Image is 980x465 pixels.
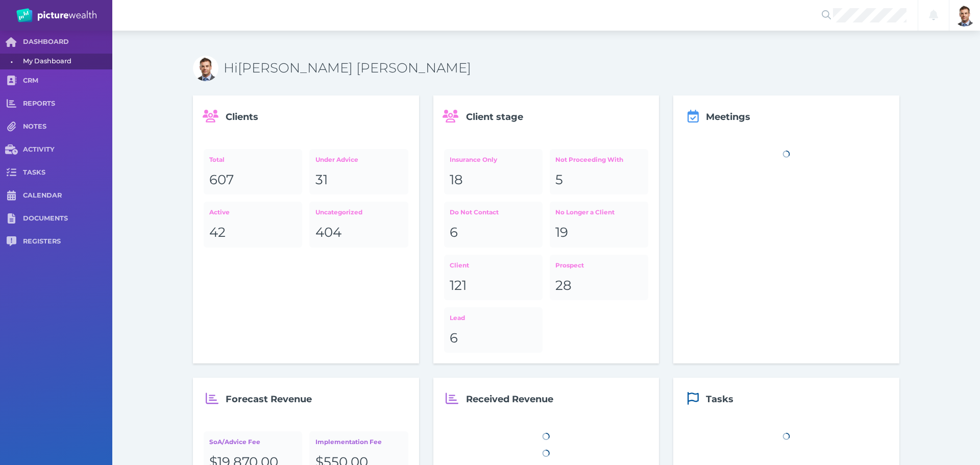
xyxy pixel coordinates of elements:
span: TASKS [23,168,112,177]
span: DASHBOARD [23,38,112,46]
span: REPORTS [23,100,112,108]
span: CRM [23,77,112,85]
span: Total [209,156,225,163]
span: Client [450,261,469,269]
div: 19 [555,224,643,241]
span: Do Not Contact [450,208,499,216]
span: Forecast Revenue [226,394,312,405]
div: 28 [555,277,643,295]
div: 18 [450,172,537,189]
span: Insurance Only [450,156,497,163]
span: Client stage [466,111,523,123]
span: Lead [450,314,465,322]
span: Prospect [555,261,584,269]
span: Meetings [706,111,750,123]
div: 6 [450,224,537,241]
a: Under Advice31 [309,149,408,194]
span: REGISTERS [23,237,112,246]
span: No Longer a Client [555,208,615,216]
span: NOTES [23,123,112,131]
img: PW [16,8,96,22]
span: DOCUMENTS [23,214,112,223]
span: Under Advice [315,156,358,163]
a: Total607 [204,149,302,194]
span: CALENDAR [23,191,112,200]
span: My Dashboard [23,54,109,69]
div: 6 [450,330,537,347]
div: 42 [209,224,297,241]
span: SoA/Advice Fee [209,438,260,446]
div: 121 [450,277,537,295]
h3: Hi [PERSON_NAME] [PERSON_NAME] [224,60,899,77]
img: Bradley David Bond [193,56,218,81]
div: 31 [315,172,403,189]
div: 404 [315,224,403,241]
span: Not Proceeding With [555,156,623,163]
span: Received Revenue [466,394,553,405]
span: Active [209,208,230,216]
span: Uncategorized [315,208,362,216]
img: Brad Bond [953,4,976,27]
span: Clients [226,111,258,123]
span: Tasks [706,394,733,405]
a: Active42 [204,202,302,247]
span: ACTIVITY [23,145,112,154]
div: 607 [209,172,297,189]
span: Implementation Fee [315,438,382,446]
div: 5 [555,172,643,189]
